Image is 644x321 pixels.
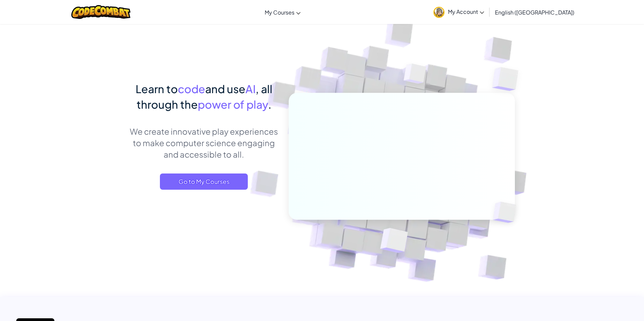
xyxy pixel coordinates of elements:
[261,3,304,21] a: My Courses
[391,50,439,101] img: Overlap cubes
[205,82,245,96] span: and use
[268,98,271,111] span: .
[71,5,130,19] img: CodeCombat logo
[492,3,578,21] a: English ([GEOGRAPHIC_DATA])
[198,98,268,111] span: power of play
[433,7,445,18] img: avatar
[129,126,279,160] p: We create innovative play experiences to make computer science engaging and accessible to all.
[136,82,178,96] span: Learn to
[245,82,256,96] span: AI
[479,51,537,108] img: Overlap cubes
[160,173,248,190] a: Go to My Courses
[430,1,487,23] a: My Account
[265,9,294,16] span: My Courses
[495,9,574,16] span: English ([GEOGRAPHIC_DATA])
[178,82,205,96] span: code
[481,188,532,237] img: Overlap cubes
[448,8,484,15] span: My Account
[363,214,424,270] img: Overlap cubes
